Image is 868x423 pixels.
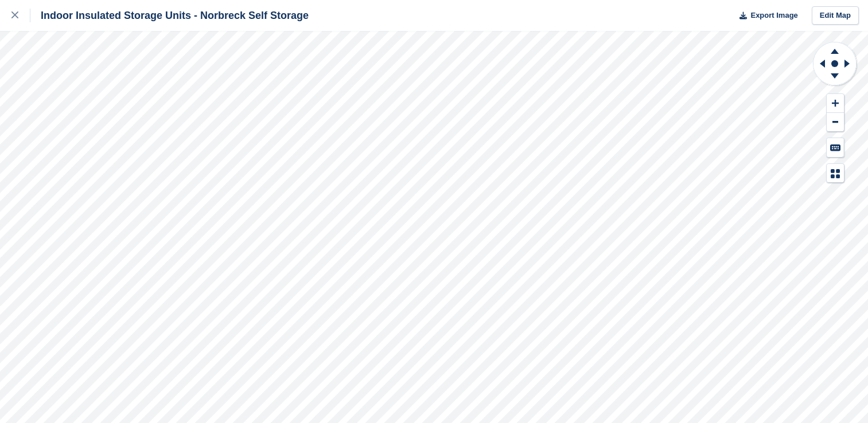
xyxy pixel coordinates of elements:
button: Zoom Out [827,113,844,132]
button: Keyboard Shortcuts [827,138,844,157]
button: Map Legend [827,164,844,183]
span: Export Image [750,10,797,21]
button: Zoom In [827,94,844,113]
button: Export Image [733,6,798,25]
div: Indoor Insulated Storage Units - Norbreck Self Storage [30,9,309,22]
a: Edit Map [812,6,859,25]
